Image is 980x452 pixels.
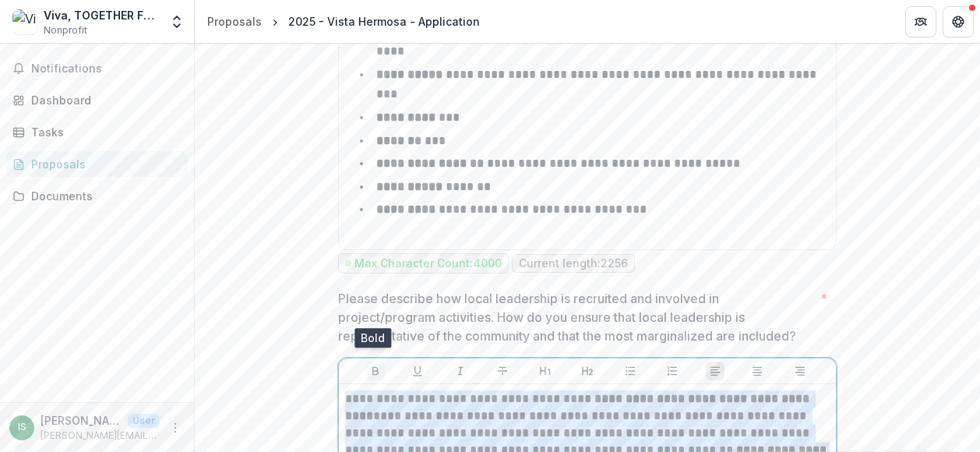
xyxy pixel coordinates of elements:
[536,362,555,380] button: Heading 1
[6,119,188,145] a: Tasks
[905,6,936,37] button: Partners
[166,6,188,37] button: Open entity switcher
[41,412,122,429] p: [PERSON_NAME]
[288,13,480,30] div: 2025 - Vista Hermosa - Application
[31,188,175,204] div: Documents
[6,87,188,113] a: Dashboard
[18,422,26,433] div: Isaac Saldivar
[31,62,182,76] span: Notifications
[31,124,175,140] div: Tasks
[663,362,682,380] button: Ordered List
[706,362,724,380] button: Align Left
[44,7,160,23] div: Viva, TOGETHER FOR CHILDREN
[31,92,175,108] div: Dashboard
[201,10,486,33] nav: breadcrumb
[748,362,767,380] button: Align Center
[338,289,814,345] p: Please describe how local leadership is recruited and involved in project/program activities. How...
[31,156,175,172] div: Proposals
[791,362,809,380] button: Align Right
[201,10,268,33] a: Proposals
[408,362,427,380] button: Underline
[519,257,628,270] p: Current length: 2256
[578,362,597,380] button: Heading 2
[451,362,470,380] button: Italicize
[41,429,160,443] p: [PERSON_NAME][EMAIL_ADDRESS][DOMAIN_NAME]
[6,56,188,81] button: Notifications
[6,183,188,209] a: Documents
[6,151,188,177] a: Proposals
[621,362,640,380] button: Bullet List
[366,362,385,380] button: Bold
[354,257,502,270] p: Max Character Count: 4000
[44,23,87,37] span: Nonprofit
[493,362,512,380] button: Strike
[166,418,185,437] button: More
[12,9,37,34] img: Viva, TOGETHER FOR CHILDREN
[943,6,974,37] button: Get Help
[207,13,262,30] div: Proposals
[128,414,160,428] p: User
